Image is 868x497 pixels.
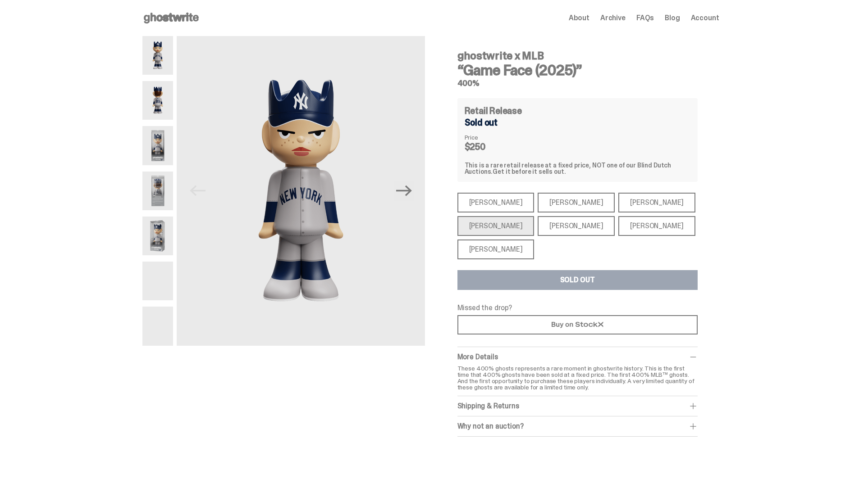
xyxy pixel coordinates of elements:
[457,365,698,390] p: These 400% ghosts represents a rare moment in ghostwrite history. This is the first time that 400...
[457,193,535,212] div: [PERSON_NAME]
[465,106,522,115] h4: Retail Release
[142,126,174,165] img: 03-ghostwrite-mlb-game-face-hero-judge-01.png
[457,79,698,87] h5: 400%
[665,14,680,22] a: Blog
[142,217,174,255] img: 05-ghostwrite-mlb-game-face-hero-judge-03.png
[618,193,695,212] div: [PERSON_NAME]
[457,422,698,431] div: Why not an auction?
[691,14,719,22] a: Account
[457,304,698,312] p: Missed the drop?
[177,36,425,346] img: 01-ghostwrite-mlb-game-face-hero-judge-front.png
[538,193,615,212] div: [PERSON_NAME]
[457,239,535,259] div: [PERSON_NAME]
[394,181,414,201] button: Next
[142,36,174,75] img: 01-ghostwrite-mlb-game-face-hero-judge-front.png
[618,216,695,236] div: [PERSON_NAME]
[465,134,510,140] dt: Price
[457,402,698,411] div: Shipping & Returns
[457,270,698,290] button: SOLD OUT
[600,14,626,22] a: Archive
[457,216,535,236] div: [PERSON_NAME]
[465,118,690,127] div: Sold out
[493,167,566,176] span: Get it before it sells out.
[457,50,698,61] h4: ghostwrite x MLB
[465,142,510,151] dd: $250
[142,172,174,210] img: 04-ghostwrite-mlb-game-face-hero-judge-02.png
[465,162,690,175] div: This is a rare retail release at a fixed price, NOT one of our Blind Dutch Auctions.
[457,352,498,361] span: More Details
[142,81,174,120] img: 02-ghostwrite-mlb-game-face-hero-judge-back.png
[560,276,595,284] div: SOLD OUT
[457,63,698,77] h3: “Game Face (2025)”
[569,14,589,22] a: About
[538,216,615,236] div: [PERSON_NAME]
[636,14,654,22] a: FAQs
